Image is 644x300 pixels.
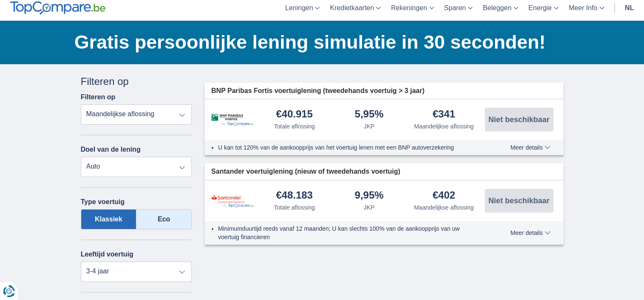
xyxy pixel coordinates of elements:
div: Maandelijkse aflossing [414,122,474,131]
span: Santander voertuiglening (nieuw of tweedehands voertuig) [211,167,400,177]
span: Meer details [510,230,550,236]
span: Niet beschikbaar [488,197,549,205]
span: BNP Paribas Fortis voertuiglening (tweedehands voertuig > 3 jaar) [211,86,424,96]
div: JKP [364,203,375,212]
button: Niet beschikbaar [485,108,553,131]
div: Filteren op [81,74,192,89]
div: €402 [433,190,455,202]
label: Filteren op [81,93,116,101]
img: TopCompare [10,1,105,15]
img: product.pl.alt BNP Paribas Fortis [211,114,254,126]
div: €341 [433,109,455,120]
div: 9,95% [355,190,384,202]
span: Meer details [510,145,550,150]
label: Leeftijd voertuig [81,251,133,258]
label: Type voertuig [81,198,125,206]
div: €40.915 [276,109,313,120]
label: Doel van de lening [81,146,141,153]
li: U kan tot 120% van de aankoopprijs van het voertuig lenen met een BNP autoverzekering [218,143,479,152]
div: €48.183 [276,190,313,202]
div: 5,95% [355,109,384,120]
li: Minimumduurtijd reeds vanaf 12 maanden; U kan slechts 100% van de aankoopprijs van uw voertuig fi... [218,224,479,241]
div: JKP [364,122,375,131]
h1: Gratis persoonlijke lening simulatie in 30 seconden! [75,29,564,55]
span: Niet beschikbaar [488,116,549,123]
button: Meer details [504,144,556,151]
div: Maandelijkse aflossing [414,203,474,212]
img: product.pl.alt Santander [211,194,254,207]
label: Klassiek [81,209,137,229]
div: Totale aflossing [274,122,315,131]
label: Eco [136,209,192,229]
div: Totale aflossing [274,203,315,212]
button: Niet beschikbaar [485,189,553,213]
button: Meer details [504,229,556,236]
